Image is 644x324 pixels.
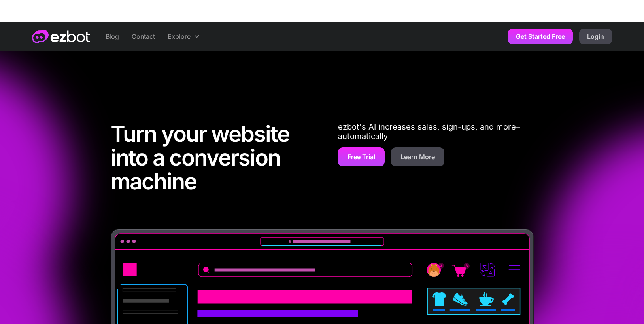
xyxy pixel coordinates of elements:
div: Explore [161,22,206,51]
a: Login [579,29,612,44]
a: Get Started Free [508,29,573,44]
a: Free Trial [338,147,385,166]
a: Blog [99,22,125,51]
a: Learn More [391,147,444,166]
p: ezbot's AI increases sales, sign-ups, and more–automatically [338,122,534,141]
h1: Turn your website into a conversion machine [111,122,306,197]
a: Contact [125,22,161,51]
div: Explore [168,32,191,41]
a: home [32,30,90,43]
